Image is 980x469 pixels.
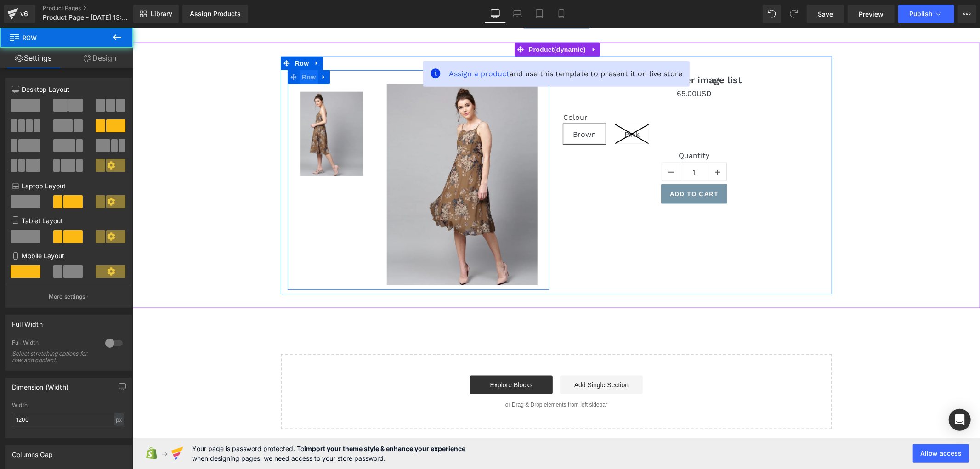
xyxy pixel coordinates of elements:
img: Test slider image list [254,57,405,257]
p: Laptop Layout [12,181,125,191]
div: Assign Products [190,10,241,17]
div: Width [12,402,125,408]
a: v6 [4,5,35,23]
a: Mobile [550,5,572,23]
a: Expand / Collapse [178,29,190,43]
span: 65.00USD [544,61,579,72]
div: Dimension (Width) [12,378,68,391]
span: Publish [909,10,932,17]
span: Brown [440,97,463,116]
div: Open Intercom Messenger [949,409,971,431]
input: auto [12,412,125,427]
a: Design [67,48,133,68]
a: Tablet [528,5,550,23]
button: Redo [785,5,803,23]
a: Test slider image list [514,47,609,58]
p: or Drag & Drop elements from left sidebar [163,374,685,380]
strong: import your theme style & enhance your experience [304,445,465,452]
a: Desktop [484,5,506,23]
span: Save [818,9,833,19]
span: Your page is password protected. To when designing pages, we need access to your store password. [192,444,465,463]
button: More [958,5,976,23]
button: Allow access [913,444,969,463]
a: Add Single Section [427,348,510,367]
button: Undo [763,5,781,23]
div: Full Width [12,315,43,328]
span: Add To Cart [537,163,586,170]
div: v6 [18,8,30,20]
img: Test slider image list [168,64,231,149]
button: More settings [6,286,131,307]
div: Columns Gap [12,446,53,458]
span: Product [394,15,455,29]
button: Publish [898,5,954,23]
span: Row [167,43,185,57]
span: Preview [859,9,884,19]
p: Desktop Layout [12,85,125,94]
p: More settings [49,293,85,301]
a: Expand / Collapse [455,15,467,29]
span: and use this template to present it on live store [316,41,549,52]
a: Product Pages [43,5,148,12]
div: Full Width [12,339,96,349]
a: New Library [133,5,179,23]
a: Laptop [506,5,528,23]
label: Colour [431,85,692,96]
div: px [114,413,124,426]
a: Expand / Collapse [185,43,197,57]
span: Row [9,28,101,48]
label: Quantity [431,124,692,135]
a: Preview [848,5,895,23]
div: Select stretching options for row and content. [12,350,95,363]
span: Row [160,29,178,43]
button: Add To Cart [528,157,595,176]
iframe: To enrich screen reader interactions, please activate Accessibility in Grammarly extension settings [133,28,980,469]
span: Library [151,10,172,18]
a: Explore Blocks [337,348,420,367]
p: Tablet Layout [12,216,125,226]
p: Mobile Layout [12,251,125,260]
span: Product Page - [DATE] 13:21:35 [43,14,131,21]
span: Assign a product [316,42,377,51]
